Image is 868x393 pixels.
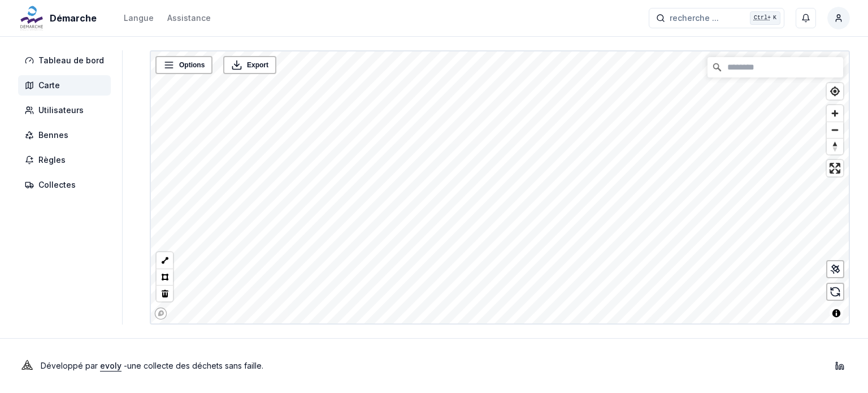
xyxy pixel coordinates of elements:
button: Toggle attribution [830,306,843,320]
button: LineString tool (l) [157,252,173,269]
span: Options [179,59,205,71]
button: Polygon tool (p) [157,269,173,285]
span: Tableau de bord [38,55,104,66]
img: Démarche Logo [18,5,45,32]
canvas: Map [151,51,856,326]
span: recherche ... [670,12,719,24]
button: Langue [124,11,154,25]
p: Développé par - une collecte des déchets sans faille . [41,358,263,374]
a: Collectes [18,175,115,195]
span: Utilisateurs [38,105,84,116]
input: Chercher [708,57,843,77]
button: recherche ...Ctrl+K [649,8,784,28]
span: Zoom out [827,122,843,138]
button: Reset bearing to north [827,138,843,154]
div: Langue [124,12,154,24]
span: Export [247,59,268,71]
a: Démarche [18,11,101,25]
span: Bennes [38,129,68,141]
a: Carte [18,75,115,96]
a: evoly [100,361,121,370]
button: Zoom in [827,105,843,122]
span: Collectes [38,179,76,191]
button: Delete [157,285,173,301]
span: Règles [38,154,66,166]
span: Démarche [50,11,97,25]
a: Assistance [167,11,211,25]
a: Tableau de bord [18,50,115,71]
span: Reset bearing to north [827,139,843,154]
a: Règles [18,150,115,170]
a: Utilisateurs [18,100,115,120]
a: Mapbox logo [154,307,167,320]
button: Zoom out [827,122,843,138]
a: Bennes [18,125,115,145]
span: Carte [38,80,60,91]
img: Evoly Logo [18,357,36,375]
button: Find my location [827,83,843,100]
button: Enter fullscreen [827,160,843,176]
